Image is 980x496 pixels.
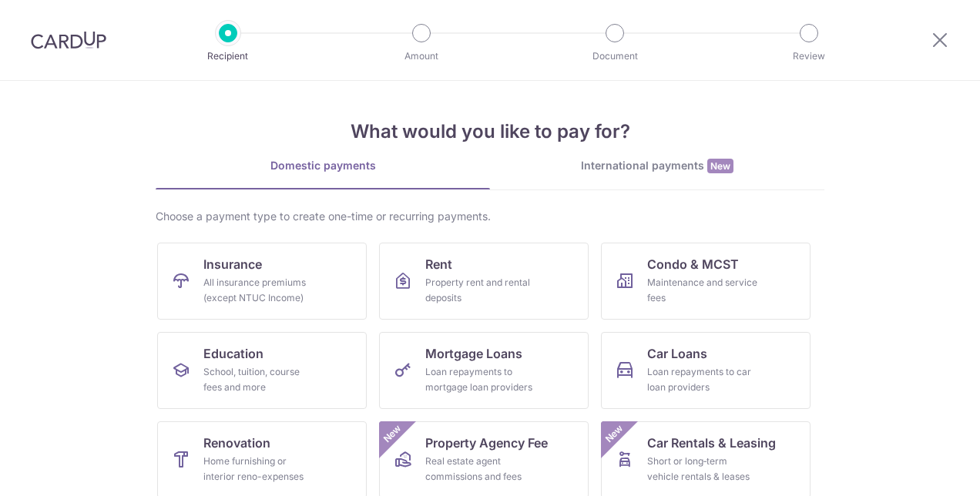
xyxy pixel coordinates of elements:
span: New [707,159,733,173]
div: International payments [490,158,824,174]
a: RentProperty rent and rental deposits [379,243,589,320]
img: CardUp [31,31,106,49]
div: Short or long‑term vehicle rentals & leases [647,454,758,484]
span: Insurance [203,255,262,273]
div: Loan repayments to mortgage loan providers [425,364,536,395]
a: Mortgage LoansLoan repayments to mortgage loan providers [379,332,589,409]
a: InsuranceAll insurance premiums (except NTUC Income) [157,243,367,320]
a: Condo & MCSTMaintenance and service fees [601,243,811,320]
div: Real estate agent commissions and fees [425,454,536,484]
div: Property rent and rental deposits [425,275,536,306]
span: Mortgage Loans [425,344,522,363]
p: Recipient [171,49,285,64]
div: All insurance premiums (except NTUC Income) [203,275,314,306]
div: Domestic payments [156,158,490,173]
span: Education [203,344,263,363]
a: EducationSchool, tuition, course fees and more [157,332,367,409]
div: School, tuition, course fees and more [203,364,314,395]
div: Choose a payment type to create one-time or recurring payments. [156,209,824,224]
span: Rent [425,255,452,273]
a: Car LoansLoan repayments to car loan providers [601,332,811,409]
p: Review [752,49,866,64]
span: Renovation [203,434,270,452]
span: New [602,421,627,447]
span: Property Agency Fee [425,434,548,452]
span: New [380,421,405,447]
div: Home furnishing or interior reno-expenses [203,454,314,484]
span: Condo & MCST [647,255,739,273]
span: Car Loans [647,344,707,363]
div: Loan repayments to car loan providers [647,364,758,395]
p: Amount [364,49,478,64]
p: Document [558,49,672,64]
div: Maintenance and service fees [647,275,758,306]
span: Car Rentals & Leasing [647,434,776,452]
h4: What would you like to pay for? [156,118,824,146]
